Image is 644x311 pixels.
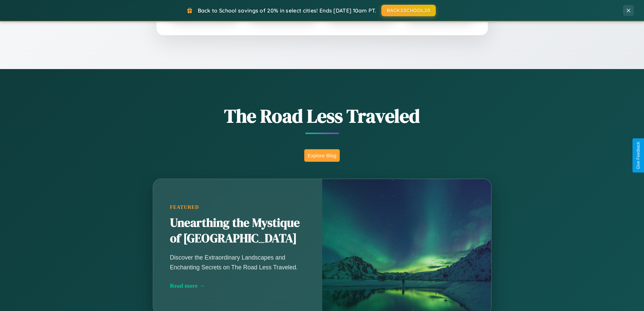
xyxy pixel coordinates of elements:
[381,5,436,16] button: BACK2SCHOOL20
[170,204,305,210] div: Featured
[170,215,305,246] h2: Unearthing the Mystique of [GEOGRAPHIC_DATA]
[170,282,305,289] div: Read more →
[198,7,376,14] span: Back to School savings of 20% in select cities! Ends [DATE] 10am PT.
[636,142,641,169] div: Give Feedback
[170,253,305,272] p: Discover the Extraordinary Landscapes and Enchanting Secrets on The Road Less Traveled.
[119,103,525,129] h1: The Road Less Traveled
[304,149,340,162] button: Explore Blog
